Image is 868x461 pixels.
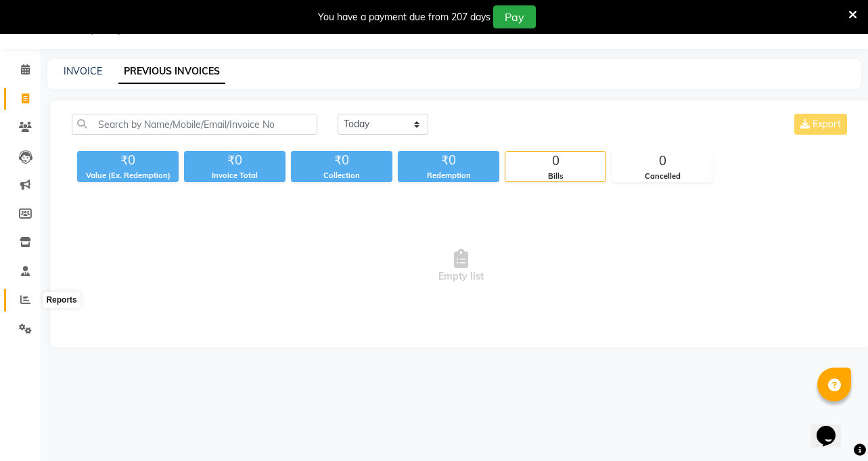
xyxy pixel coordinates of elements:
[493,5,536,28] button: Pay
[505,171,606,182] div: Bills
[505,152,606,171] div: 0
[72,198,850,334] span: Empty list
[291,151,392,170] div: ₹0
[612,152,712,171] div: 0
[398,151,499,170] div: ₹0
[291,170,392,181] div: Collection
[184,170,285,181] div: Invoice Total
[612,171,712,182] div: Cancelled
[184,151,285,170] div: ₹0
[72,114,317,135] input: Search by Name/Mobile/Email/Invoice No
[118,60,225,84] a: PREVIOUS INVOICES
[398,170,499,181] div: Redemption
[77,170,179,181] div: Value (Ex. Redemption)
[64,65,102,77] a: INVOICE
[77,151,179,170] div: ₹0
[318,10,490,24] div: You have a payment due from 207 days
[811,407,854,447] iframe: chat widget
[43,292,80,308] div: Reports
